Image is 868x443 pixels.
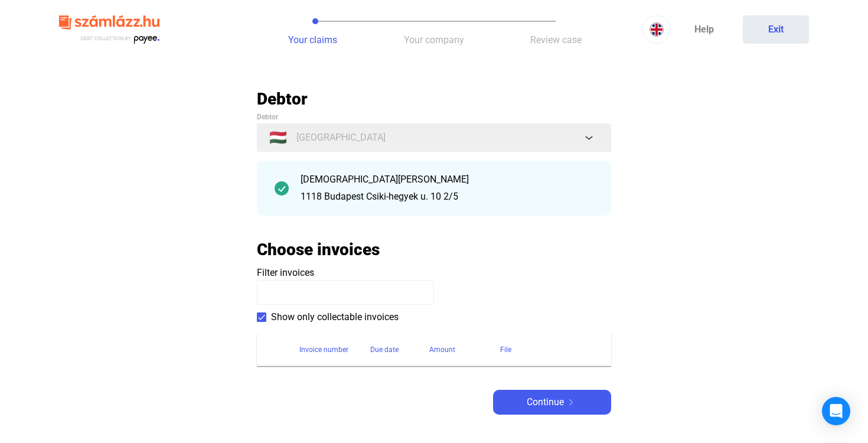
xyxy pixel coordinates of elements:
img: arrow-right-white [564,399,578,405]
div: Invoice number [299,343,348,357]
span: Debtor [257,113,278,121]
img: EN [650,22,664,37]
div: Due date [370,343,399,357]
button: EN [642,15,671,44]
h2: Debtor [257,89,611,109]
span: Show only collectable invoices [271,310,399,324]
h2: Choose invoices [257,239,380,260]
span: Filter invoices [257,267,314,278]
span: Your company [404,34,464,45]
div: File [500,343,597,357]
button: Continuearrow-right-white [493,390,611,415]
span: Review case [530,34,582,45]
span: Continue [527,395,564,409]
div: Invoice number [299,343,370,357]
span: [GEOGRAPHIC_DATA] [296,131,386,145]
div: Amount [429,343,500,357]
div: Open Intercom Messenger [822,397,850,425]
span: Your claims [288,34,337,45]
button: 🇭🇺[GEOGRAPHIC_DATA] [257,123,611,152]
div: Amount [429,343,455,357]
img: szamlazzhu-logo [59,11,159,49]
div: Due date [370,343,429,357]
button: Exit [743,15,809,44]
div: 1118 Budapest Csiki-hegyek u. 10 2/5 [301,190,593,204]
span: 🇭🇺 [269,131,287,145]
img: checkmark-darker-green-circle [275,181,289,196]
div: [DEMOGRAPHIC_DATA][PERSON_NAME] [301,172,593,187]
a: Help [671,15,737,44]
div: File [500,343,511,357]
